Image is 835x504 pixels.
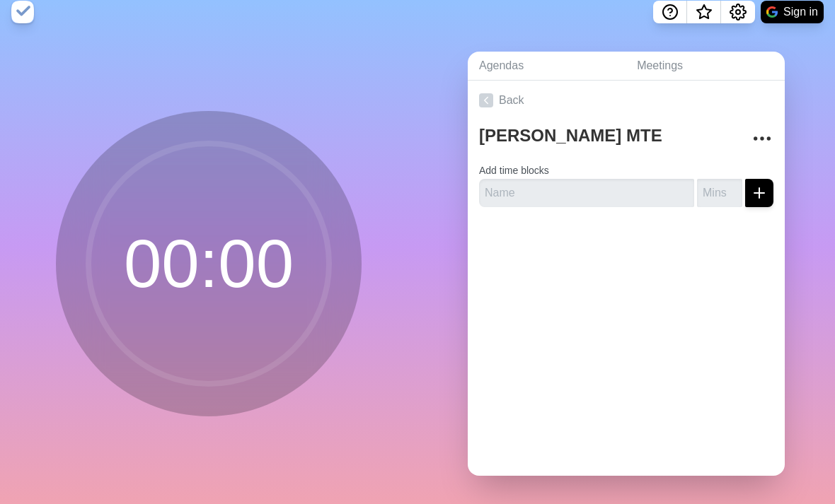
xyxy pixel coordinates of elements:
img: google logo [766,6,778,18]
button: Settings [721,1,755,23]
a: Meetings [626,52,785,81]
a: Back [468,81,785,120]
label: Add time blocks [479,165,549,176]
a: Agendas [468,52,626,81]
button: More [748,124,776,153]
input: Mins [697,179,742,207]
button: What’s new [687,1,721,23]
img: timeblocks logo [11,1,34,23]
button: Help [653,1,687,23]
button: Sign in [761,1,824,23]
input: Name [479,179,694,207]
